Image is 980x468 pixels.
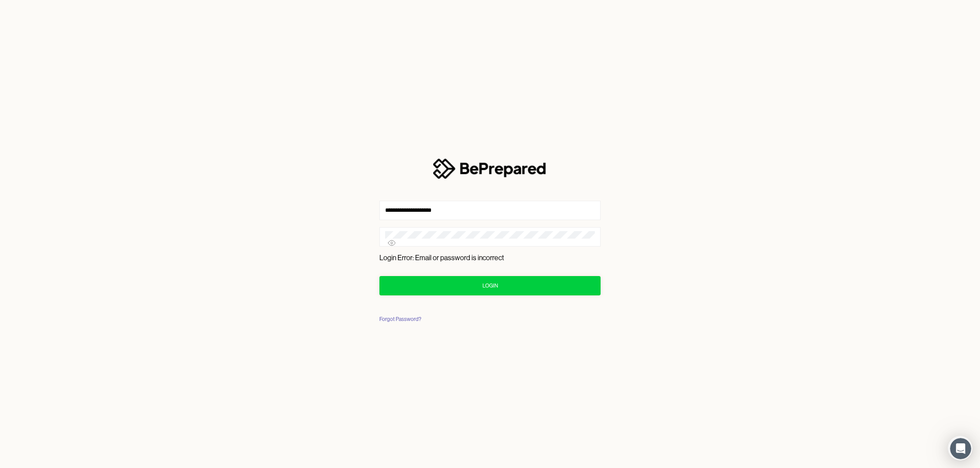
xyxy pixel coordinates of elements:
[950,438,971,459] iframe: Intercom live chat
[379,315,421,324] div: Forgot Password?
[948,436,973,461] iframe: Intercom live chat discovery launcher
[483,281,498,290] div: Login
[379,276,601,295] button: Login
[379,158,601,295] form: Login Error: Email or password is incorrect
